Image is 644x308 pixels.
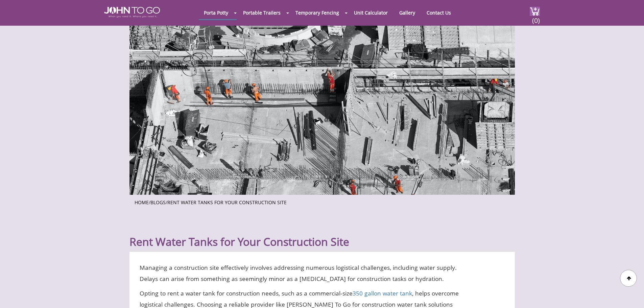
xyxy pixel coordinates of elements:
h1: Rent Water Tanks for Your Construction Site [129,219,515,248]
p: Managing a construction site effectively involves addressing numerous logistical challenges, incl... [140,262,473,284]
span: (0) [532,10,540,25]
img: JOHN to go [104,7,160,18]
a: Contact Us [422,6,456,19]
a: 350 gallon water tank [353,289,412,297]
a: Blogs [150,199,166,206]
ul: / / [135,197,510,206]
img: cart a [530,7,540,16]
a: Home [135,199,149,206]
a: Gallery [394,6,420,19]
a: Porta Potty [199,6,233,19]
a: Rent Water Tanks for Your Construction Site [167,199,287,206]
a: Temporary Fencing [290,6,344,19]
a: Portable Trailers [238,6,286,19]
a: Unit Calculator [349,6,393,19]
